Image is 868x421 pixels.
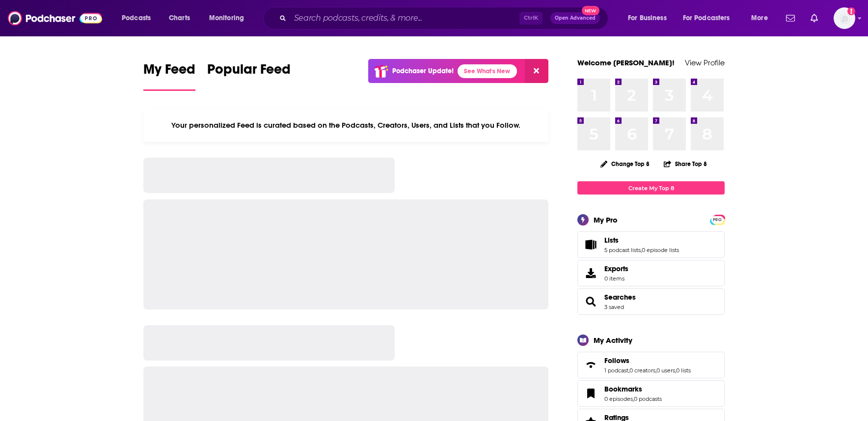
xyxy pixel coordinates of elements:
a: 0 episode lists [642,247,679,253]
a: 1 podcast [604,367,628,374]
input: Search podcasts, credits, & more... [290,10,519,26]
a: 0 podcasts [634,395,662,402]
a: 0 users [656,367,675,374]
span: Ctrl K [519,12,542,25]
a: Lists [581,238,600,252]
a: Bookmarks [581,387,600,400]
a: 0 episodes [604,395,633,402]
span: Searches [577,288,725,315]
span: Logged in as TinaPugh [834,7,855,29]
span: , [675,367,676,374]
span: Podcasts [122,11,151,25]
span: 0 items [604,275,628,282]
button: Show profile menu [834,7,855,29]
div: Your personalized Feed is curated based on the Podcasts, Creators, Users, and Lists that you Follow. [143,109,548,142]
span: More [751,11,768,25]
span: Follows [604,356,629,365]
a: PRO [711,216,723,223]
span: For Podcasters [683,11,730,25]
span: , [633,395,634,402]
button: open menu [202,10,257,26]
span: Popular Feed [207,61,291,84]
span: Exports [581,266,600,280]
button: open menu [677,10,744,26]
span: Exports [604,264,628,273]
a: Create My Top 8 [577,181,725,195]
span: Follows [577,352,725,378]
span: New [582,6,599,15]
svg: Add a profile image [847,7,855,15]
a: Exports [577,260,725,286]
a: Bookmarks [604,385,662,393]
span: Bookmarks [577,380,725,407]
span: Monitoring [209,11,244,25]
a: Popular Feed [207,61,291,91]
span: For Business [628,11,667,25]
a: See What's New [458,64,517,78]
button: Open AdvancedNew [550,12,600,24]
button: Share Top 8 [663,154,707,173]
div: My Activity [594,336,632,345]
img: Podchaser - Follow, Share and Rate Podcasts [8,9,102,28]
span: , [641,247,642,253]
div: Search podcasts, credits, & more... [272,7,618,29]
a: 5 podcast lists [604,247,641,253]
span: My Feed [143,61,195,84]
div: My Pro [594,215,618,225]
a: Show notifications dropdown [782,10,799,27]
a: 0 lists [676,367,691,374]
span: , [628,367,629,374]
span: Bookmarks [604,385,642,393]
button: open menu [744,10,780,26]
a: Searches [604,293,636,302]
span: , [655,367,656,374]
a: 3 saved [604,304,624,310]
span: Lists [604,236,619,245]
button: open menu [621,10,679,26]
a: 0 creators [629,367,655,374]
p: Podchaser Update! [392,67,454,75]
span: Lists [577,231,725,258]
span: PRO [711,216,723,224]
button: open menu [115,10,163,26]
a: Show notifications dropdown [807,10,822,27]
a: View Profile [685,58,725,67]
a: Follows [604,356,691,365]
a: Charts [163,10,196,26]
img: User Profile [834,7,855,29]
a: My Feed [143,61,195,91]
a: Searches [581,295,600,309]
a: Lists [604,236,679,245]
span: Charts [169,11,190,25]
a: Welcome [PERSON_NAME]! [577,58,675,67]
a: Follows [581,358,600,372]
button: Change Top 8 [595,158,655,170]
span: Open Advanced [555,16,596,21]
